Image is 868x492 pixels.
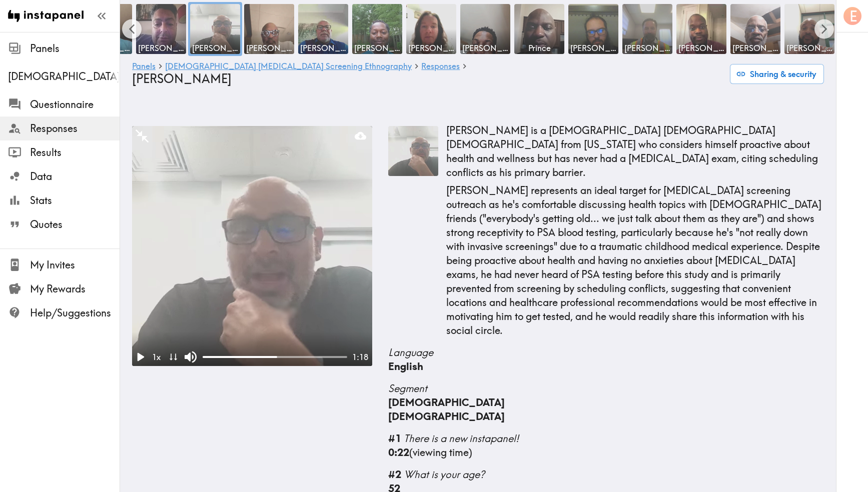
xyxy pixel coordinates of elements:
[446,123,824,179] p: [PERSON_NAME] is a [DEMOGRAPHIC_DATA] [DEMOGRAPHIC_DATA] [DEMOGRAPHIC_DATA] from [US_STATE] who c...
[134,2,188,56] a: [PERSON_NAME]
[421,62,460,71] a: Responses
[388,446,409,458] b: 0:22
[842,6,862,26] button: E
[458,2,512,56] a: [PERSON_NAME]
[347,351,372,362] div: 1:18
[183,349,199,365] button: Mute
[350,2,404,56] a: [PERSON_NAME]
[30,217,120,231] span: Quotes
[30,97,120,111] span: Questionnaire
[814,19,834,39] button: Scroll right
[354,42,400,53] span: [PERSON_NAME]
[620,2,674,56] a: [PERSON_NAME]
[404,468,485,480] span: What is your age?
[678,42,724,53] span: [PERSON_NAME]
[624,42,670,53] span: [PERSON_NAME]
[122,19,142,39] button: Scroll left
[132,349,148,365] button: Play
[516,42,562,53] span: Prince
[165,62,412,71] a: [DEMOGRAPHIC_DATA] [MEDICAL_DATA] Screening Ethnography
[462,42,508,53] span: [PERSON_NAME]
[30,169,120,183] span: Data
[388,468,401,480] b: #2
[732,42,778,53] span: [PERSON_NAME]
[30,121,120,135] span: Responses
[782,2,836,56] a: [PERSON_NAME]
[388,410,505,422] span: [DEMOGRAPHIC_DATA]
[388,360,423,372] span: English
[30,193,120,207] span: Stats
[512,2,566,56] a: Prince
[30,145,120,159] span: Results
[134,128,150,144] button: Minimize
[446,183,824,337] p: [PERSON_NAME] represents an ideal target for [MEDICAL_DATA] screening outreach as he's comfortabl...
[30,258,120,272] span: My Invites
[388,396,505,408] span: [DEMOGRAPHIC_DATA]
[388,346,433,358] span: Language
[132,71,232,86] span: [PERSON_NAME]
[674,2,728,56] a: [PERSON_NAME]
[730,64,824,84] button: Sharing & security
[570,42,616,53] span: [PERSON_NAME]
[408,42,454,53] span: [PERSON_NAME]
[849,7,857,25] span: E
[246,42,292,53] span: [PERSON_NAME]
[30,282,120,296] span: My Rewards
[138,42,184,53] span: [PERSON_NAME]
[786,42,832,53] span: [PERSON_NAME]
[388,445,824,459] div: (viewing time)
[8,69,120,83] div: Male Prostate Cancer Screening Ethnography
[296,2,350,56] a: [PERSON_NAME]
[132,62,156,71] a: Panels
[30,306,120,320] span: Help/Suggestions
[132,126,372,366] figure: MinimizePlay1xMute1:18
[404,2,458,56] a: [PERSON_NAME]
[566,2,620,56] a: [PERSON_NAME]
[30,41,120,55] span: Panels
[188,2,242,56] a: [PERSON_NAME]
[388,432,401,444] b: #1
[242,2,296,56] a: [PERSON_NAME]
[388,126,438,176] img: Thumbnail
[388,382,427,394] span: Segment
[8,69,120,83] span: [DEMOGRAPHIC_DATA] [MEDICAL_DATA] Screening Ethnography
[300,42,346,53] span: [PERSON_NAME]
[148,349,165,364] div: 1 x
[728,2,782,56] a: [PERSON_NAME]
[404,432,519,444] span: There is a new instapanel!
